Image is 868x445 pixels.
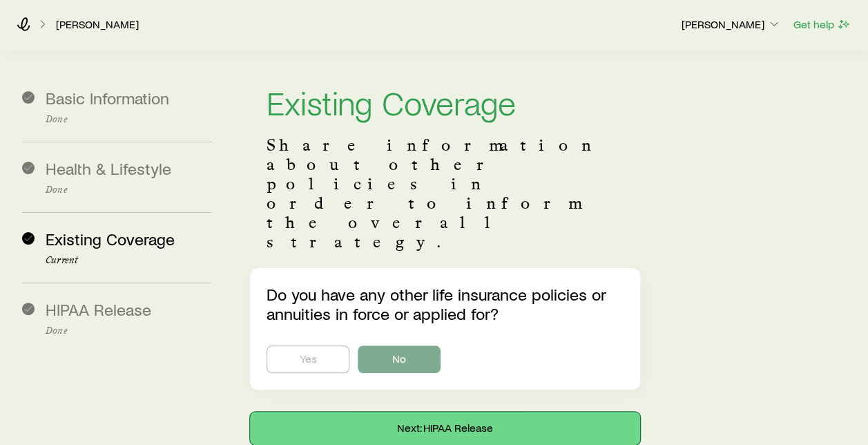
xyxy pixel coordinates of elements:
span: Health & Lifestyle [46,158,171,178]
button: Next: HIPAA Release [250,412,639,445]
p: Do you have any other life insurance policies or annuities in force or applied for? [267,285,623,323]
p: Current [46,255,211,266]
span: Existing Coverage [46,229,175,249]
p: [PERSON_NAME] [682,17,781,31]
a: [PERSON_NAME] [55,18,139,31]
button: No [358,345,441,373]
h2: Existing Coverage [267,86,623,119]
p: Done [46,114,211,125]
button: Get help [793,17,851,32]
button: Yes [267,345,349,373]
p: Done [46,184,211,196]
button: [PERSON_NAME] [681,17,782,33]
p: Share information about other policies in order to inform the overall strategy. [267,135,623,252]
span: Basic Information [46,88,169,108]
p: Done [46,325,211,337]
span: HIPAA Release [46,299,151,319]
